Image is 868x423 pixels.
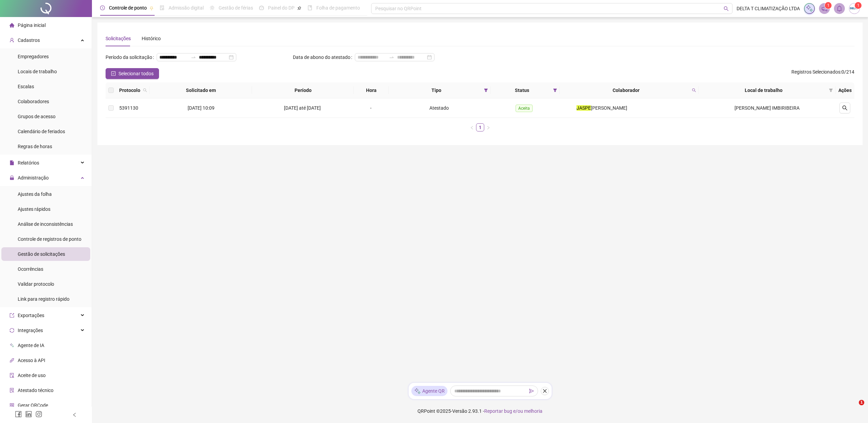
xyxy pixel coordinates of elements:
[252,82,354,98] th: Período
[468,123,476,131] li: Página anterior
[210,5,215,10] span: sun
[10,175,14,180] span: lock
[10,328,14,333] span: sync
[293,52,355,63] label: Data de abono do atestado
[149,6,154,10] span: pushpin
[111,71,116,76] span: check-square
[486,126,490,130] span: right
[411,386,447,396] div: Agente QR
[18,296,69,302] span: Link para registro rápido
[724,6,729,11] span: search
[219,5,253,11] span: Gestão de férias
[10,388,14,393] span: solution
[859,400,864,405] span: 1
[18,99,49,104] span: Colaboradores
[591,105,627,111] span: [PERSON_NAME]
[484,123,492,131] button: right
[18,84,34,89] span: Escalas
[142,35,161,42] div: Histórico
[106,35,131,42] div: Solicitações
[143,88,147,92] span: search
[18,129,65,134] span: Calendário de feriados
[18,328,43,333] span: Integrações
[100,5,105,10] span: clock-circle
[529,389,534,393] span: send
[297,6,301,10] span: pushpin
[791,68,854,79] span: : 0 / 214
[18,144,52,149] span: Regras de horas
[389,54,394,60] span: swap-right
[10,313,14,318] span: export
[259,5,264,10] span: dashboard
[10,160,14,165] span: file
[838,87,852,94] div: Ações
[18,114,56,119] span: Grupos de acesso
[188,105,215,111] span: [DATE] 10:09
[842,105,848,111] span: search
[10,373,14,378] span: audit
[18,313,44,318] span: Exportações
[142,85,148,95] span: search
[857,3,859,8] span: 1
[316,5,360,11] span: Folha de pagamento
[284,105,321,111] span: [DATE] até [DATE]
[493,87,550,94] span: Status
[18,69,57,74] span: Locais de trabalho
[169,5,204,11] span: Admissão digital
[483,85,489,95] span: filter
[18,37,40,43] span: Cadastros
[10,23,14,28] span: home
[701,87,826,94] span: Local de trabalho
[470,126,474,130] span: left
[484,123,492,131] li: Próxima página
[849,3,859,14] img: 1782
[806,5,813,12] img: sparkle-icon.fc2bf0ac1784a2077858766a79e2daf3.svg
[553,88,557,92] span: filter
[160,5,164,10] span: file-done
[10,358,14,363] span: api
[92,399,868,423] footer: QRPoint © 2025 - 2.93.1 -
[699,98,836,118] td: [PERSON_NAME] IMBIRIBEIRA
[18,236,81,242] span: Controle de registros de ponto
[18,160,39,166] span: Relatórios
[389,54,394,60] span: to
[191,54,196,60] span: to
[15,411,22,418] span: facebook
[18,373,46,378] span: Aceite de uso
[25,411,32,418] span: linkedin
[268,5,295,11] span: Painel do DP
[827,3,830,8] span: 1
[484,408,542,414] span: Reportar bug e/ou melhoria
[18,266,43,272] span: Ocorrências
[577,105,591,111] mark: JASPE
[855,2,862,9] sup: Atualize o seu contato no menu Meus Dados
[119,105,138,111] span: 5391130
[18,281,54,287] span: Validar protocolo
[414,388,421,395] img: sparkle-icon.fc2bf0ac1784a2077858766a79e2daf3.svg
[370,105,372,111] span: -
[354,82,389,98] th: Hora
[821,5,827,12] span: notification
[476,124,484,131] a: 1
[106,68,159,79] button: Selecionar todos
[119,87,140,94] span: Protocolo
[829,88,833,92] span: filter
[18,388,53,393] span: Atestado técnico
[452,408,467,414] span: Versão
[429,105,449,111] span: Atestado
[552,85,558,95] span: filter
[119,70,154,77] span: Selecionar todos
[391,87,481,94] span: Tipo
[836,5,842,12] span: bell
[18,343,44,348] span: Agente de IA
[18,22,46,28] span: Página inicial
[307,5,312,10] span: book
[484,88,488,92] span: filter
[692,88,696,92] span: search
[827,85,834,95] span: filter
[825,2,832,9] sup: 1
[18,175,49,181] span: Administração
[109,5,147,11] span: Controle de ponto
[18,403,48,408] span: Gerar QRCode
